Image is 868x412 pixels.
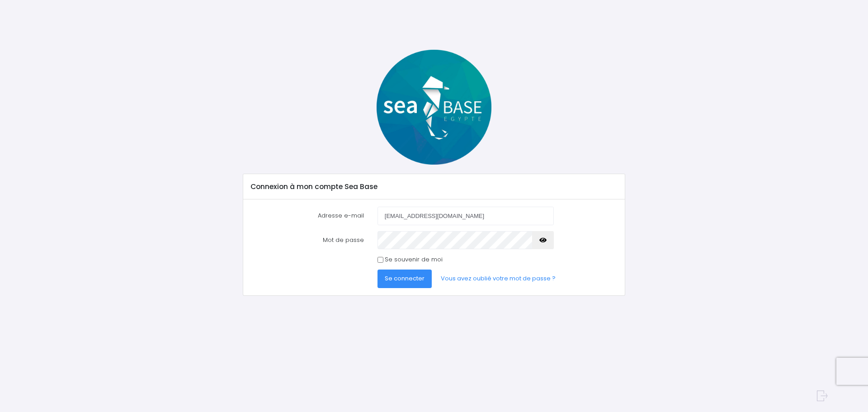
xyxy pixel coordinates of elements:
[385,255,443,264] label: Se souvenir de moi
[385,274,425,283] span: Se connecter
[244,231,371,249] label: Mot de passe
[434,270,563,288] a: Vous avez oublié votre mot de passe ?
[243,174,624,199] div: Connexion à mon compte Sea Base
[377,270,432,288] button: Se connecter
[244,207,371,225] label: Adresse e-mail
